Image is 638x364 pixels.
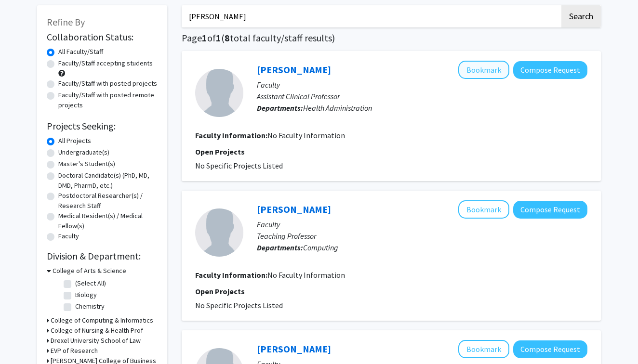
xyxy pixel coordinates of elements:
[51,336,141,346] h3: Drexel University School of Law
[216,32,221,44] span: 1
[58,211,158,231] label: Medical Resident(s) / Medical Fellow(s)
[58,90,158,110] label: Faculty/Staff with posted remote projects
[47,120,158,132] h2: Projects Seeking:
[75,278,106,288] label: (Select All)
[195,286,587,297] p: Open Projects
[225,32,230,44] span: 8
[58,47,103,57] label: All Faculty/Staff
[47,16,85,28] span: Refine By
[257,243,303,252] b: Departments:
[195,270,267,280] b: Faculty Information:
[257,230,587,242] p: Teaching Professor
[513,61,587,79] button: Compose Request to Kevin Mitchell
[195,161,283,170] span: No Specific Projects Listed
[195,130,267,140] b: Faculty Information:
[257,219,587,230] p: Faculty
[257,91,587,102] p: Assistant Clinical Professor
[458,340,509,358] button: Add Mitchell Scheiman to Bookmarks
[182,32,601,44] h1: Page of ( total faculty/staff results)
[58,231,79,241] label: Faculty
[58,159,115,169] label: Master's Student(s)
[58,58,153,68] label: Faculty/Staff accepting students
[58,147,109,157] label: Undergraduate(s)
[257,79,587,91] p: Faculty
[202,32,207,44] span: 1
[195,146,587,157] p: Open Projects
[267,270,345,280] span: No Faculty Information
[257,203,331,215] a: [PERSON_NAME]
[58,78,157,89] label: Faculty/Staff with posted projects
[182,5,560,27] input: Search Keywords
[75,301,105,312] label: Chemistry
[513,201,587,219] button: Compose Request to Brian Mitchell
[561,5,601,27] button: Search
[257,64,331,76] a: [PERSON_NAME]
[47,250,158,262] h2: Division & Department:
[58,191,158,211] label: Postdoctoral Researcher(s) / Research Staff
[257,343,331,355] a: [PERSON_NAME]
[267,130,345,140] span: No Faculty Information
[458,200,509,219] button: Add Brian Mitchell to Bookmarks
[513,340,587,358] button: Compose Request to Mitchell Scheiman
[195,300,283,310] span: No Specific Projects Listed
[458,61,509,79] button: Add Kevin Mitchell to Bookmarks
[53,266,126,276] h3: College of Arts & Science
[7,321,41,357] iframe: Chat
[51,346,98,356] h3: EVP of Research
[303,243,338,252] span: Computing
[58,136,91,146] label: All Projects
[303,103,372,113] span: Health Administration
[51,315,153,325] h3: College of Computing & Informatics
[75,290,97,300] label: Biology
[51,325,143,336] h3: College of Nursing & Health Prof
[58,170,158,191] label: Doctoral Candidate(s) (PhD, MD, DMD, PharmD, etc.)
[47,31,158,43] h2: Collaboration Status:
[257,103,303,113] b: Departments:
